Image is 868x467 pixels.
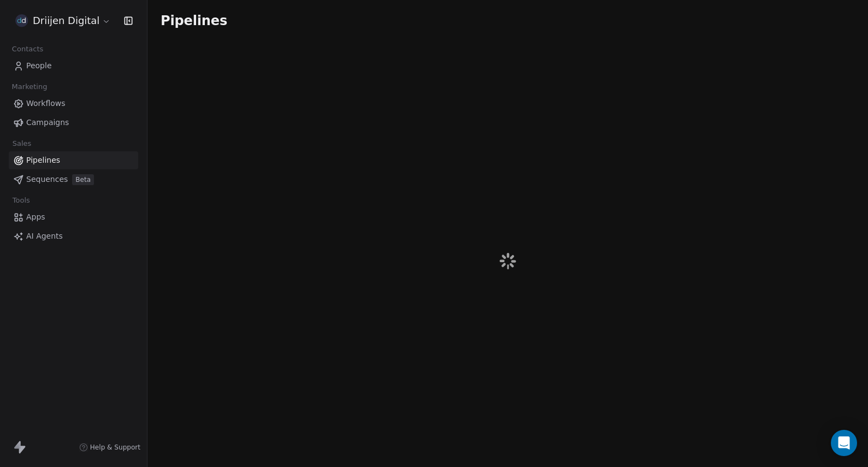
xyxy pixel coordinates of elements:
[7,79,52,95] span: Marketing
[161,13,227,28] span: Pipelines
[9,208,138,226] a: Apps
[72,174,94,185] span: Beta
[9,151,138,169] a: Pipelines
[8,135,36,152] span: Sales
[15,14,28,27] img: dd-logo-round.png
[13,11,113,30] button: Driijen Digital
[9,227,138,245] a: AI Agents
[26,98,66,109] span: Workflows
[9,94,138,113] a: Workflows
[33,14,99,28] span: Driijen Digital
[831,430,857,456] div: Open Intercom Messenger
[26,230,63,242] span: AI Agents
[26,211,45,223] span: Apps
[9,114,138,132] a: Campaigns
[7,41,48,57] span: Contacts
[9,170,138,188] a: SequencesBeta
[26,117,69,128] span: Campaigns
[26,155,60,166] span: Pipelines
[26,60,52,72] span: People
[9,57,138,75] a: People
[79,443,140,452] a: Help & Support
[26,174,68,185] span: Sequences
[8,192,34,209] span: Tools
[90,443,140,452] span: Help & Support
